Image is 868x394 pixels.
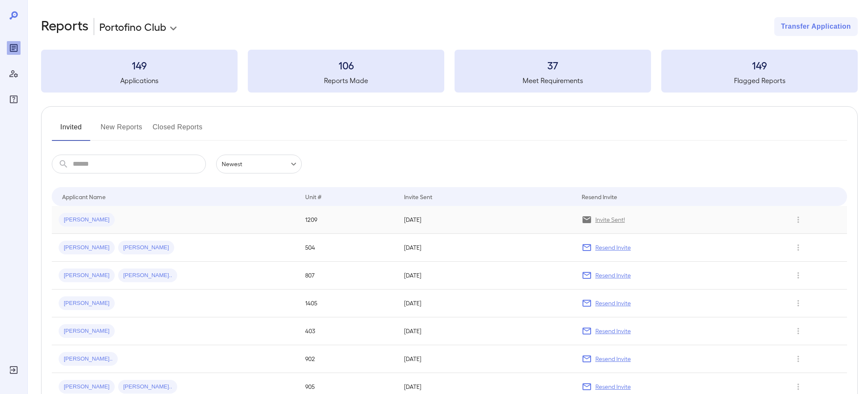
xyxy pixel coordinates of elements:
[661,58,858,72] h3: 149
[791,296,805,310] button: Row Actions
[397,290,575,317] td: [DATE]
[595,271,631,280] p: Resend Invite
[101,120,143,141] button: New Reports
[7,67,21,81] div: Manage Users
[595,299,631,307] p: Resend Invite
[791,324,805,338] button: Row Actions
[41,58,238,72] h3: 149
[397,345,575,373] td: [DATE]
[791,380,805,394] button: Row Actions
[595,215,625,224] p: Invite Sent!
[595,243,631,252] p: Resend Invite
[661,75,858,86] h5: Flagged Reports
[41,50,858,93] summary: 149Applications106Reports Made37Meet Requirements149Flagged Reports
[59,244,115,252] span: [PERSON_NAME]
[59,355,118,363] span: [PERSON_NAME]..
[153,120,203,141] button: Closed Reports
[397,234,575,262] td: [DATE]
[41,75,238,86] h5: Applications
[59,327,115,335] span: [PERSON_NAME]
[7,93,21,106] div: FAQ
[791,213,805,227] button: Row Actions
[582,191,617,202] div: Resend Invite
[298,234,397,262] td: 504
[774,17,858,36] button: Transfer Application
[791,241,805,254] button: Row Actions
[595,382,631,391] p: Resend Invite
[41,17,89,36] h2: Reports
[404,191,432,202] div: Invite Sent
[595,355,631,363] p: Resend Invite
[59,272,115,280] span: [PERSON_NAME]
[7,41,21,55] div: Reports
[118,244,174,252] span: [PERSON_NAME]
[248,75,444,86] h5: Reports Made
[59,216,115,224] span: [PERSON_NAME]
[59,299,115,307] span: [PERSON_NAME]
[305,191,321,202] div: Unit #
[397,262,575,290] td: [DATE]
[248,58,444,72] h3: 106
[595,327,631,335] p: Resend Invite
[99,20,166,33] p: Portofino Club
[397,206,575,234] td: [DATE]
[397,317,575,345] td: [DATE]
[59,383,115,391] span: [PERSON_NAME]
[52,120,90,141] button: Invited
[7,363,21,377] div: Log Out
[118,383,177,391] span: [PERSON_NAME]..
[455,75,651,86] h5: Meet Requirements
[298,317,397,345] td: 403
[62,191,106,202] div: Applicant Name
[298,345,397,373] td: 902
[216,155,302,173] div: Newest
[298,290,397,317] td: 1405
[298,206,397,234] td: 1209
[118,272,177,280] span: [PERSON_NAME]..
[791,269,805,282] button: Row Actions
[455,58,651,72] h3: 37
[298,262,397,290] td: 807
[791,352,805,366] button: Row Actions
